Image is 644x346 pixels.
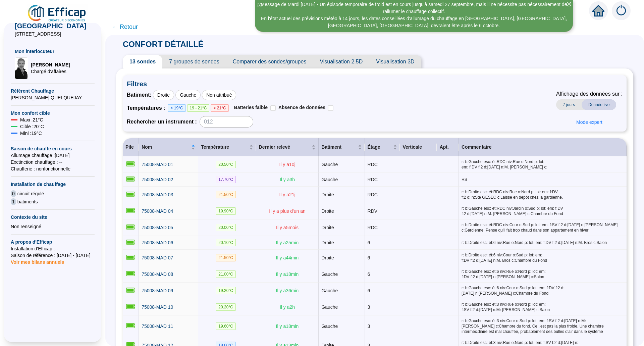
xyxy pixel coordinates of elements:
[276,288,299,293] span: Il y a 36 min
[11,252,95,259] span: Saison de référence : [DATE] - [DATE]
[462,285,624,296] span: r: b:Gauche esc: ét:6 niv:Cour o:Sud p: lot: em: f:DV f:2 d:[DATE] n:[PERSON_NAME] c:Chambre du Fond
[175,90,201,100] div: Gauche
[198,138,256,156] th: Température
[142,254,173,261] a: 75008-MAD 07
[11,152,95,159] span: Allumage chauffage : [DATE]
[142,191,173,198] a: 75008-MAD 03
[368,288,370,293] span: 6
[280,304,295,310] span: Il y a 2 h
[142,240,173,245] span: 75008-MAD 06
[142,323,173,330] a: 75008-MAD 11
[112,22,138,32] span: ← Retour
[153,90,174,100] div: Droite
[11,110,95,116] span: Mon confort cible
[11,223,95,230] div: Non renseigné
[142,192,173,197] span: 75008-MAD 03
[142,144,190,151] span: Nom
[201,144,248,151] span: Température
[368,208,378,214] span: RDV
[279,192,295,197] span: Il y a 21 j
[15,57,28,79] img: Chargé d'affaires
[276,240,299,245] span: Il y a 25 min
[142,162,173,167] span: 75008-MAD 01
[17,190,44,197] span: circuit régulé
[216,224,236,231] span: 20.00 °C
[459,138,627,156] th: Commentaire
[582,99,616,110] span: Donnée live
[11,239,95,245] span: A propos d'Efficap
[321,225,334,230] span: Droite
[11,145,95,152] span: Saison de chauffe en cours
[142,208,173,215] a: 75008-MAD 04
[142,288,173,293] span: 75008-MAD 09
[216,239,236,246] span: 20.10 °C
[17,198,38,205] span: batiments
[15,48,91,55] span: Mon interlocuteur
[168,104,185,112] span: < 19°C
[279,162,295,167] span: Il y a 10 j
[162,55,226,68] span: 7 groupes de sondes
[216,323,236,330] span: 19.60 °C
[11,245,95,252] span: Installation d'Efficap : --
[11,94,95,101] span: [PERSON_NAME] QUELQUEJAY
[576,119,602,126] span: Mode expert
[127,91,152,99] span: Batiment :
[321,255,334,260] span: Droite
[368,271,370,277] span: 6
[139,138,198,156] th: Nom
[321,271,338,277] span: Gauche
[368,304,370,310] span: 3
[368,225,378,230] span: RDC
[216,161,236,168] span: 20.50 °C
[20,130,42,137] span: Mini : 19 °C
[216,207,236,215] span: 19.90 °C
[127,104,168,112] span: Températures :
[280,177,295,182] span: Il y a 3 h
[142,225,173,230] span: 75008-MAD 05
[142,287,173,294] a: 75008-MAD 09
[187,104,210,112] span: 19 - 21°C
[11,181,95,188] span: Installation de chauffage
[31,68,70,75] span: Chargé d'affaires
[11,190,16,197] span: 0
[612,1,631,20] img: alerts
[234,105,268,110] span: Batteries faible
[256,138,319,156] th: Dernier relevé
[319,138,365,156] th: Batiment
[278,105,325,110] span: Absence de données
[571,117,608,128] button: Mode expert
[368,192,378,197] span: RDC
[276,255,299,260] span: Il y a 44 min
[321,324,338,329] span: Gauche
[462,159,624,170] span: r: b:Gauche esc: ét:RDC niv:Rue o:Nord p: lot: em: f:DV f:2 d:[DATE] n:M. [PERSON_NAME] c:
[15,31,91,37] span: [STREET_ADDRESS]
[142,324,173,329] span: 75008-MAD 11
[462,189,624,200] span: r: b:Droite esc: ét:RDC niv:Rue o:Nord p: lot: em: f:DV f:2 d: n:Sté GESEC c:Laissé en dépôt chez...
[257,2,263,7] i: 1 / 2
[321,162,338,167] span: Gauche
[313,55,369,68] span: Visualisation 2.5D
[216,287,236,294] span: 19.20 °C
[369,55,421,68] span: Visualisation 3D
[567,2,571,6] span: close-circle
[142,255,173,260] span: 75008-MAD 07
[462,240,624,245] span: r: b:Droite esc: ét:6 niv:Rue o:Nord p: lot: em: f:DV f:2 d:[DATE] n:M. Bros c:Salon
[462,206,624,216] span: r: b:Gauche esc: ét:RDC niv:Jardin o:Sud p: lot: em: f:DV f:2 d:[DATE] n:M. [PERSON_NAME] c:Chamb...
[321,177,338,182] span: Gauche
[462,318,624,334] span: r: b:Gauche esc: ét:3 niv:Cour o:Sud p: lot: em: f:SV f:2 d:[DATE] n:Mr [PERSON_NAME] c:Chambre d...
[256,15,572,29] div: En l'état actuel des prévisions météo à 14 jours, les dates conseillées d'allumage du chauffage e...
[11,198,16,205] span: 1
[116,40,210,49] span: CONFORT DÉTAILLÉ
[142,161,173,168] a: 75008-MAD 01
[127,118,197,126] span: Rechercher un instrument :
[276,225,299,230] span: Il y a 5 mois
[437,138,459,156] th: Apt.
[11,159,95,165] span: Exctinction chauffage : --
[200,116,253,128] input: 012
[216,191,236,198] span: 21.50 °C
[321,192,334,197] span: Droite
[368,255,370,260] span: 6
[216,176,236,183] span: 17.70 °C
[31,61,70,68] span: [PERSON_NAME]
[462,252,624,263] span: r: b:Droite esc: ét:6 niv:Cour o:Sud p: lot: em: f:DV f:2 d:[DATE] n:M. Bros c:Chambre du Fond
